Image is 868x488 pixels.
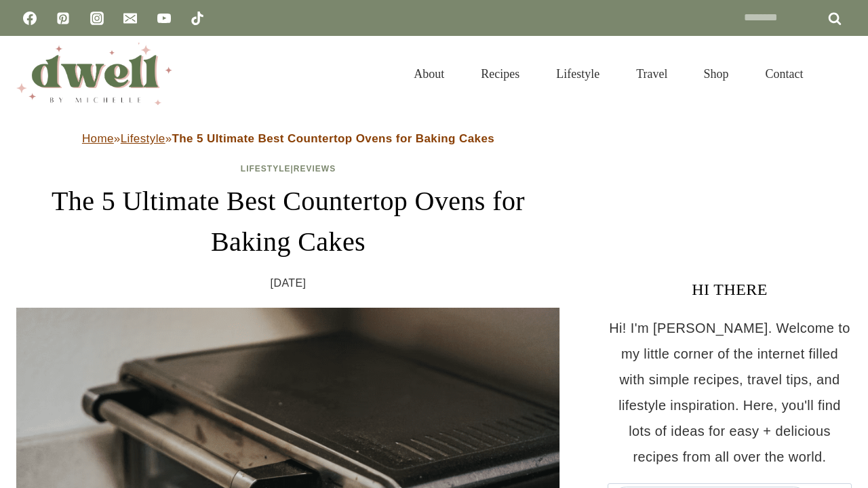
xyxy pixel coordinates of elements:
time: [DATE] [271,273,307,293]
a: Instagram [83,5,111,32]
a: Facebook [16,5,43,32]
a: About [395,50,462,98]
a: Contact [747,50,822,98]
img: DWELL by michelle [16,43,172,105]
a: Lifestyle [241,164,291,174]
a: YouTube [151,5,178,32]
nav: Primary Navigation [395,50,822,98]
a: Recipes [462,50,538,98]
a: Home [82,132,114,145]
span: » » [82,132,494,145]
a: Lifestyle [121,132,165,145]
p: Hi! I'm [PERSON_NAME]. Welcome to my little corner of the internet filled with simple recipes, tr... [608,315,852,470]
strong: The 5 Ultimate Best Countertop Ovens for Baking Cakes [172,132,495,145]
a: Shop [686,50,747,98]
a: Reviews [294,164,336,174]
h3: HI THERE [608,277,852,302]
a: Travel [618,50,686,98]
button: View Search Form [829,62,852,85]
a: TikTok [184,5,211,32]
a: Email [117,5,144,32]
a: Pinterest [50,5,77,32]
a: Lifestyle [538,50,618,98]
h1: The 5 Ultimate Best Countertop Ovens for Baking Cakes [16,181,560,262]
span: | [241,164,336,174]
